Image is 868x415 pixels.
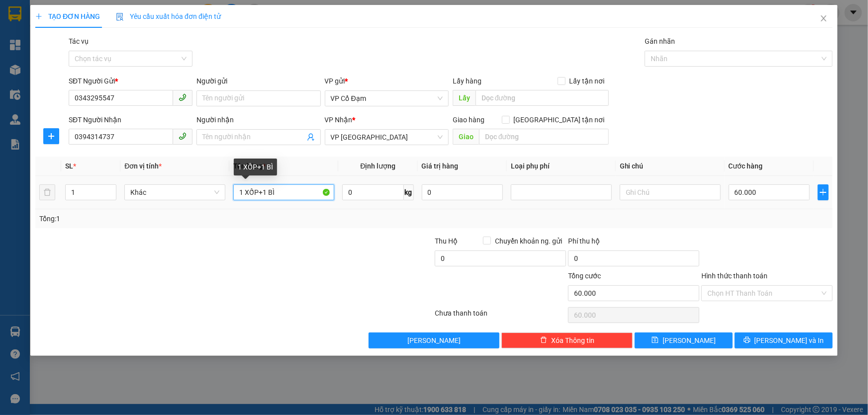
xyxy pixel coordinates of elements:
[810,5,838,33] button: Close
[369,332,500,348] button: [PERSON_NAME]
[407,335,461,346] span: [PERSON_NAME]
[39,213,335,224] div: Tổng: 1
[404,184,414,200] span: kg
[735,332,833,348] button: printer[PERSON_NAME] và In
[479,129,609,145] input: Dọc đường
[818,188,828,196] span: plus
[360,162,395,170] span: Định lượng
[35,13,42,20] span: plus
[331,130,443,145] span: VP Mỹ Đình
[510,114,609,125] span: [GEOGRAPHIC_DATA] tận nơi
[818,184,829,200] button: plus
[43,128,59,144] button: plus
[616,157,725,176] th: Ghi chú
[501,332,633,348] button: deleteXóa Thông tin
[325,116,353,124] span: VP Nhận
[44,132,59,140] span: plus
[491,236,566,247] span: Chuyển khoản ng. gửi
[116,12,221,20] span: Yêu cầu xuất hóa đơn điện tử
[652,336,659,344] span: save
[540,336,547,344] span: delete
[820,14,828,22] span: close
[422,162,459,170] span: Giá trị hàng
[307,133,315,141] span: user-add
[179,132,187,140] span: phone
[453,129,479,145] span: Giao
[69,114,193,125] div: SĐT Người Nhận
[620,184,721,200] input: Ghi Chú
[551,335,594,346] span: Xóa Thông tin
[755,335,824,346] span: [PERSON_NAME] và In
[130,185,219,200] span: Khác
[701,272,768,280] label: Hình thức thanh toán
[179,93,187,101] span: phone
[507,157,616,176] th: Loại phụ phí
[124,162,162,170] span: Đơn vị tính
[645,37,675,45] label: Gán nhãn
[234,159,277,175] div: 1 XỐP+1 BÌ
[435,237,458,245] span: Thu Hộ
[566,76,609,86] span: Lấy tận nơi
[325,76,449,86] div: VP gửi
[69,37,89,45] label: Tác vụ
[196,76,320,86] div: Người gửi
[744,336,751,344] span: printer
[729,162,763,170] span: Cước hàng
[69,76,193,86] div: SĐT Người Gửi
[116,13,124,21] img: icon
[635,332,733,348] button: save[PERSON_NAME]
[35,12,100,20] span: TẠO ĐƠN HÀNG
[568,272,601,280] span: Tổng cước
[434,308,568,325] div: Chưa thanh toán
[663,335,716,346] span: [PERSON_NAME]
[196,114,320,125] div: Người nhận
[453,116,484,124] span: Giao hàng
[476,90,609,106] input: Dọc đường
[568,236,699,250] div: Phí thu hộ
[422,184,503,200] input: 0
[39,184,55,200] button: delete
[453,77,482,85] span: Lấy hàng
[233,184,334,200] input: VD: Bàn, Ghế
[65,162,73,170] span: SL
[331,91,443,106] span: VP Cổ Đạm
[453,90,476,106] span: Lấy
